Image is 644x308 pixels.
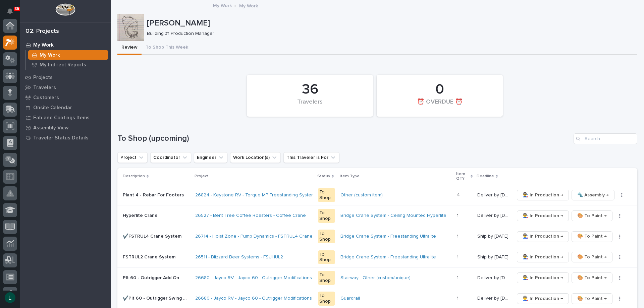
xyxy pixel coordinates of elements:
p: Deliver by 9/11/25 [477,211,510,219]
a: 26824 - Keystone RV - Torque MP Freestanding System [195,192,315,198]
h1: To Shop (upcoming) [117,134,571,143]
button: This Traveler is For [283,152,339,163]
button: users-avatar [3,291,17,305]
p: Projects [33,75,53,81]
button: Coordinator [150,152,191,163]
p: Hyperlite Crane [123,211,159,219]
button: Notifications [3,4,17,18]
p: Status [317,173,330,180]
p: Ship by [DATE] [477,253,510,260]
a: 26527 - Bent Tree Coffee Roasters - Coffee Crane [195,213,306,219]
a: Onsite Calendar [20,103,111,113]
div: To Shop [318,188,335,202]
a: Bridge Crane System - Freestanding Ultralite [340,254,436,260]
button: Review [117,41,142,55]
div: Travelers [258,99,362,113]
p: Plant 4 - Rebar For Footers [123,191,185,198]
div: To Shop [318,292,335,306]
button: 👨‍🏭 In Production → [517,190,569,200]
a: Assembly View [20,123,111,133]
p: Item QTY [456,170,469,183]
p: Assembly View [33,125,68,131]
div: 02. Projects [25,28,59,35]
div: ⏰ OVERDUE ⏰ [388,99,491,113]
button: Work Location(s) [230,152,281,163]
a: My Work [26,50,111,60]
tr: Plant 4 - Rebar For FootersPlant 4 - Rebar For Footers 26824 - Keystone RV - Torque MP Freestandi... [117,185,637,205]
p: ✔️Plt 60 - Outrigger Swing Gate [123,294,191,301]
a: Other (custom item) [340,192,383,198]
span: 👨‍🏭 In Production → [523,295,563,303]
p: ✔️FSTRUL4 Crane System [123,232,183,239]
p: 4 [457,191,461,198]
a: 26680 - Jayco RV - Jayco 60 - Outrigger Modifications [195,275,312,281]
button: 🎨 To Paint → [572,210,612,221]
span: 🔩 Assembly → [577,191,609,199]
a: 26511 - Blizzard Beer Systems - FSUHUL2 [195,254,283,260]
p: My Indirect Reports [40,62,86,68]
p: Project [195,173,209,180]
a: 26680 - Jayco RV - Jayco 60 - Outrigger Modifications [195,296,312,301]
tr: Plt 60 - Outrigger Add OnPlt 60 - Outrigger Add On 26680 - Jayco RV - Jayco 60 - Outrigger Modifi... [117,267,637,288]
p: 1 [457,232,460,239]
span: 👨‍🏭 In Production → [523,191,563,199]
div: 36 [258,81,362,98]
p: Plt 60 - Outrigger Add On [123,274,180,281]
a: My Work [20,40,111,50]
button: 👨‍🏭 In Production → [517,293,569,304]
p: Deliver by 9/12/25 [477,274,510,281]
p: Deliver by 9/12/25 [477,294,510,301]
p: My Work [40,52,60,58]
span: 🎨 To Paint → [577,232,607,240]
div: 0 [388,81,491,98]
span: 🎨 To Paint → [577,253,607,261]
div: To Shop [318,209,335,223]
p: FSTRUL2 Crane System [123,253,177,260]
div: To Shop [318,250,335,264]
img: Workspace Logo [55,3,75,16]
span: 🎨 To Paint → [577,274,607,282]
span: 👨‍🏭 In Production → [523,212,563,220]
p: Item Type [340,173,360,180]
p: 1 [457,274,460,281]
p: 1 [457,294,460,301]
a: Bridge Crane System - Ceiling Mounted Hyperlite [340,213,446,219]
span: 👨‍🏭 In Production → [523,253,563,261]
span: 🎨 To Paint → [577,212,607,220]
a: Projects [20,72,111,82]
p: Ship by [DATE] [477,232,510,239]
div: To Shop [318,230,335,244]
p: Customers [33,95,59,101]
a: My Work [213,1,232,9]
tr: FSTRUL2 Crane SystemFSTRUL2 Crane System 26511 - Blizzard Beer Systems - FSUHUL2 To ShopBridge Cr... [117,247,637,267]
span: 👨‍🏭 In Production → [523,232,563,240]
p: Description [123,173,145,180]
button: 🎨 To Paint → [572,272,612,283]
button: Engineer [194,152,227,163]
a: 26714 - Hoist Zone - Pump Dynamics - FSTRUL4 Crane System [195,234,330,239]
div: To Shop [318,271,335,285]
button: 👨‍🏭 In Production → [517,231,569,242]
input: Search [574,133,637,144]
a: Bridge Crane System - Freestanding Ultralite [340,234,436,239]
button: 👨‍🏭 In Production → [517,210,569,221]
tr: Hyperlite CraneHyperlite Crane 26527 - Bent Tree Coffee Roasters - Coffee Crane To ShopBridge Cra... [117,205,637,226]
a: Customers [20,93,111,103]
tr: ✔️FSTRUL4 Crane System✔️FSTRUL4 Crane System 26714 - Hoist Zone - Pump Dynamics - FSTRUL4 Crane S... [117,226,637,247]
button: Project [117,152,148,163]
button: 🎨 To Paint → [572,252,612,262]
span: 👨‍🏭 In Production → [523,274,563,282]
a: Traveler Status Details [20,133,111,143]
p: My Work [239,2,258,9]
p: 1 [457,211,460,219]
p: Fab and Coatings Items [33,115,90,121]
p: 35 [15,6,19,11]
p: Deliver by 9/5/25 [477,191,510,198]
a: Guardrail [340,296,360,301]
button: To Shop This Week [142,41,192,55]
button: 🔩 Assembly → [572,190,614,200]
p: My Work [33,42,54,48]
p: [PERSON_NAME] [147,18,635,28]
button: 👨‍🏭 In Production → [517,272,569,283]
p: Building #1 Production Manager [147,31,632,37]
